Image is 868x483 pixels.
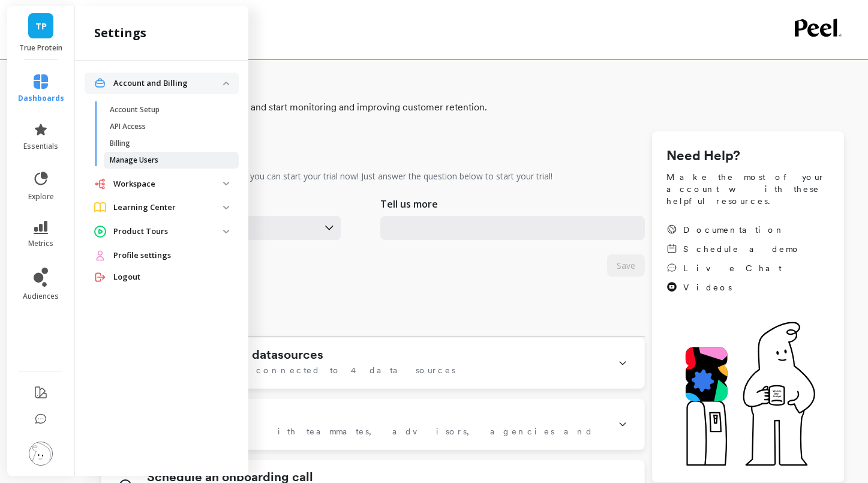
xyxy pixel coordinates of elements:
p: Tell us more [380,197,438,211]
img: navigation item icon [94,202,106,212]
span: essentials [23,142,58,151]
span: dashboards [18,94,64,103]
img: navigation item icon [94,271,106,283]
h2: settings [94,25,146,41]
span: TP [35,19,47,33]
span: Make the most of your account with these helpful resources. [666,171,830,207]
p: Account and Billing [113,77,223,89]
h1: Getting Started [101,69,844,98]
img: down caret icon [223,82,229,85]
h1: Need Help? [666,146,830,166]
a: Videos [666,281,801,293]
span: Share Peel with teammates, advisors, agencies and investors [147,425,603,449]
a: Documentation [666,224,801,236]
img: down caret icon [223,230,229,233]
p: Billing [110,139,130,148]
p: Account Setup [110,105,160,115]
img: navigation item icon [94,226,106,238]
p: Your data has finished computing and you can start your trial now! Just answer the question below... [101,170,552,182]
img: navigation item icon [94,77,106,89]
span: We're currently connected to 4 data sources [147,364,455,376]
span: Everything you need to set up Peel and start monitoring and improving customer retention. [101,100,844,115]
p: Product Tours [113,226,223,238]
img: navigation item icon [94,250,106,262]
img: profile picture [29,442,53,466]
img: navigation item icon [94,178,106,190]
span: audiences [23,292,59,301]
p: True Protein [19,43,63,53]
a: Schedule a demo [666,243,801,255]
span: Profile settings [113,250,171,262]
span: explore [28,192,54,202]
span: Videos [683,281,732,293]
p: Workspace [113,178,223,190]
span: Schedule a demo [683,243,801,255]
p: Learning Center [113,202,223,214]
span: Live Chat [683,262,782,274]
p: API Access [110,122,146,131]
span: Documentation [683,224,785,236]
span: metrics [28,239,53,248]
img: down caret icon [223,182,229,185]
span: Logout [113,271,140,283]
a: Profile settings [113,250,229,262]
img: down caret icon [223,206,229,209]
p: Manage Users [110,155,158,165]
